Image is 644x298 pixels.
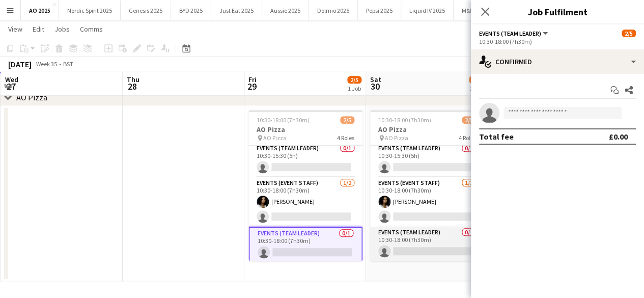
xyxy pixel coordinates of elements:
[80,24,103,34] span: Comms
[358,1,401,20] button: Pepsi 2025
[248,125,362,134] h3: AO Pizza
[378,116,431,124] span: 10:30-18:00 (7h30m)
[248,227,362,263] app-card-role: Events (Team Leader)0/110:30-18:00 (7h30m)
[385,134,408,142] span: AO Pizza
[59,1,121,20] button: Nordic Spirit 2025
[50,22,74,36] a: Jobs
[248,143,362,177] app-card-role: Events (Team Leader)0/110:30-15:30 (5h)
[263,134,287,142] span: AO Pizza
[63,60,73,68] div: BST
[337,134,354,142] span: 4 Roles
[257,116,310,124] span: 10:30-18:00 (7h30m)
[8,24,22,34] span: View
[262,1,309,20] button: Aussie 2025
[348,85,361,92] div: 1 Job
[479,131,514,142] div: Total fee
[248,177,362,227] app-card-role: Events (Event Staff)1/210:30-18:00 (7h30m)[PERSON_NAME]
[5,75,18,84] span: Wed
[248,75,257,84] span: Fri
[127,75,139,84] span: Thu
[401,1,454,20] button: Liquid IV 2025
[76,22,107,36] a: Comms
[370,143,484,177] app-card-role: Events (Team Leader)0/110:30-15:30 (5h)
[454,1,500,20] button: M&M's 2025
[471,5,644,18] h3: Job Fulfilment
[469,85,483,92] div: 1 Job
[4,80,18,92] span: 27
[34,60,59,68] span: Week 35
[471,49,644,74] div: Confirmed
[479,38,636,45] div: 10:30-18:00 (7h30m)
[125,80,139,92] span: 28
[479,30,549,37] button: Events (Team Leader)
[8,59,32,69] div: [DATE]
[171,1,211,20] button: BYD 2025
[309,1,358,20] button: Dolmio 2025
[462,116,476,124] span: 2/5
[369,80,381,92] span: 30
[469,76,483,84] span: 2/5
[370,177,484,227] app-card-role: Events (Event Staff)1/210:30-18:00 (7h30m)[PERSON_NAME]
[622,30,636,37] span: 2/5
[211,1,262,20] button: Just Eat 2025
[347,76,361,84] span: 2/5
[479,30,541,37] span: Events (Team Leader)
[459,134,476,142] span: 4 Roles
[248,110,362,261] app-job-card: 10:30-18:00 (7h30m)2/5AO Pizza AO Pizza4 RolesEvents (Character Performer)1/110:30-15:30 (5h)[PER...
[21,1,59,20] button: AO 2025
[54,24,70,34] span: Jobs
[33,24,44,34] span: Edit
[4,22,26,36] a: View
[29,22,48,36] a: Edit
[370,110,484,261] app-job-card: 10:30-18:00 (7h30m)2/5AO Pizza AO Pizza4 RolesEvents (Character Performer)1/110:30-15:30 (5h)[PER...
[247,80,257,92] span: 29
[121,1,171,20] button: Genesis 2025
[370,227,484,261] app-card-role: Events (Team Leader)0/110:30-18:00 (7h30m)
[609,131,628,142] div: £0.00
[16,92,47,102] div: AO Pizza
[340,116,354,124] span: 2/5
[370,75,381,84] span: Sat
[370,125,484,134] h3: AO Pizza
